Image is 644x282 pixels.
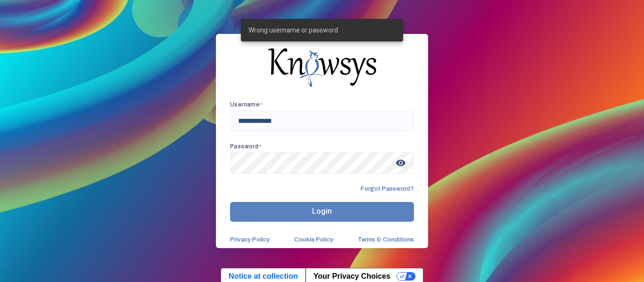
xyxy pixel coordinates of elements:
[312,207,332,216] span: Login
[230,202,414,222] button: Login
[294,236,333,243] a: Cookie Policy
[268,48,376,87] img: knowsys-logo.png
[248,25,338,35] span: Wrong username or password
[230,236,270,243] a: Privacy Policy
[361,185,414,193] span: Forgot Password?
[230,143,262,150] app-required-indication: Password
[230,101,263,108] app-required-indication: Username
[358,236,414,243] a: Terms & Conditions
[392,154,409,171] span: visibility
